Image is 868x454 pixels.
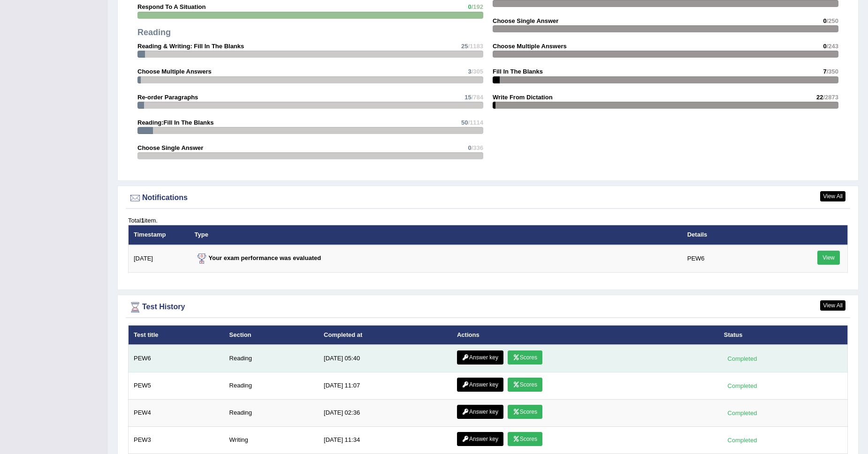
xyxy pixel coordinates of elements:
strong: Choose Multiple Answers [493,43,567,50]
td: PEW3 [129,427,224,454]
span: 7 [823,68,826,75]
a: View All [820,191,845,201]
span: /784 [472,94,483,101]
span: 0 [823,43,826,50]
th: Timestamp [129,225,190,245]
span: /250 [827,17,838,24]
td: [DATE] [129,245,190,273]
td: PEW4 [129,400,224,427]
div: Total item. [128,216,848,225]
td: PEW5 [129,372,224,400]
a: Scores [508,432,542,446]
td: Reading [224,345,319,372]
span: 0 [823,17,826,24]
div: Completed [724,408,761,418]
strong: Re-order Paragraphs [137,94,198,101]
div: Completed [724,381,761,391]
div: Test History [128,300,848,314]
span: 0 [468,144,471,151]
td: [DATE] 02:36 [319,400,452,427]
span: 50 [461,119,468,126]
th: Test title [129,325,224,345]
span: 15 [464,94,471,101]
span: /1183 [468,43,483,50]
a: Answer key [457,432,503,446]
strong: Write From Dictation [493,94,553,101]
a: Scores [508,405,542,419]
span: 22 [816,94,823,101]
th: Section [224,325,319,345]
a: View [817,251,840,265]
div: Completed [724,354,761,364]
a: View All [820,300,845,311]
th: Status [719,325,848,345]
th: Details [682,225,792,245]
span: /2873 [823,94,838,101]
strong: Choose Single Answer [493,17,558,24]
strong: Reading [137,28,171,37]
td: Writing [224,427,319,454]
th: Completed at [319,325,452,345]
a: Answer key [457,350,503,365]
strong: Respond To A Situation [137,3,206,10]
th: Type [190,225,682,245]
b: 1 [141,217,144,224]
span: 3 [468,68,471,75]
a: Scores [508,378,542,392]
div: Completed [724,435,761,445]
span: /336 [472,144,483,151]
strong: Your exam performance was evaluated [195,254,321,261]
span: /192 [472,3,483,10]
span: 25 [461,43,468,50]
span: /305 [472,68,483,75]
td: [DATE] 05:40 [319,345,452,372]
th: Actions [452,325,719,345]
strong: Fill In The Blanks [493,68,543,75]
td: PEW6 [682,245,792,273]
td: [DATE] 11:34 [319,427,452,454]
strong: Reading:Fill In The Blanks [137,119,214,126]
td: Reading [224,400,319,427]
a: Scores [508,350,542,365]
div: Notifications [128,191,848,205]
td: Reading [224,372,319,400]
span: /243 [827,43,838,50]
span: /350 [827,68,838,75]
a: Answer key [457,405,503,419]
td: [DATE] 11:07 [319,372,452,400]
span: 0 [468,3,471,10]
span: /1114 [468,119,483,126]
a: Answer key [457,378,503,392]
td: PEW6 [129,345,224,372]
strong: Choose Multiple Answers [137,68,212,75]
strong: Reading & Writing: Fill In The Blanks [137,43,244,50]
strong: Choose Single Answer [137,144,203,151]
